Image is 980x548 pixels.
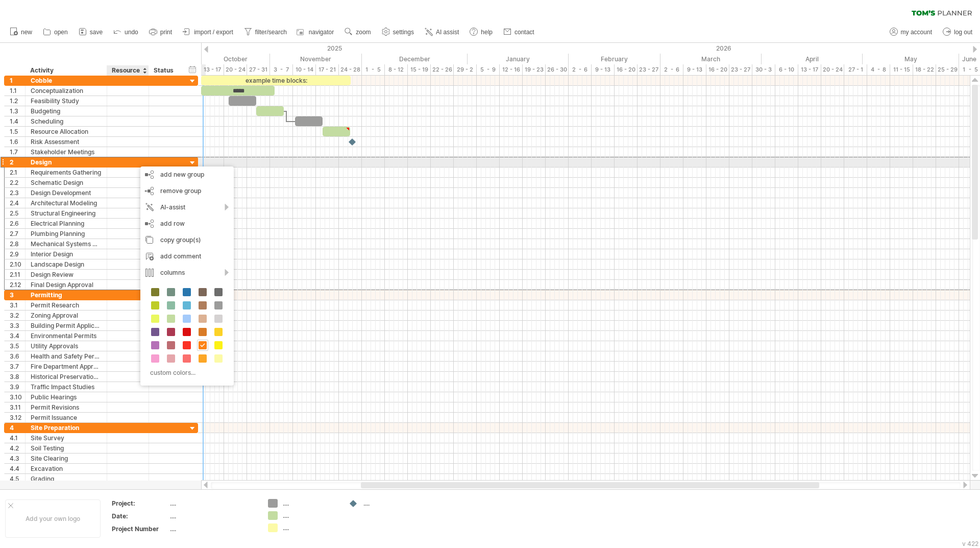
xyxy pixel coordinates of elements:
div: .... [363,499,419,508]
div: Resource [112,65,143,76]
div: 10 - 14 [293,64,316,75]
span: contact [514,29,534,36]
div: Scheduling [31,116,102,126]
div: 3.1 [10,300,25,310]
div: Project: [112,499,168,508]
div: 3 [10,290,25,300]
div: Risk Assessment [31,137,102,147]
div: Cobble [31,76,102,85]
div: .... [170,525,256,533]
span: log out [954,29,972,36]
a: zoom [342,26,374,39]
div: 4.3 [10,454,25,463]
div: 3.3 [10,321,25,330]
a: settings [379,26,417,39]
div: 25 - 29 [936,64,959,75]
div: custom colors... [145,366,226,379]
div: 12 - 16 [500,64,523,75]
div: Site Clearing [31,454,102,463]
div: 2.4 [10,198,25,208]
div: 1.7 [10,147,25,157]
span: import / export [194,29,233,36]
div: 6 - 10 [775,64,798,75]
div: 2 - 6 [569,64,592,75]
div: 13 - 17 [201,64,224,75]
div: Fire Department Approval [31,362,102,371]
div: 1.2 [10,96,25,106]
div: Design [31,157,102,167]
div: 2.11 [10,270,25,279]
div: 3.5 [10,341,25,351]
a: my account [887,26,935,39]
div: 1.1 [10,86,25,96]
div: October 2025 [164,54,270,64]
div: April 2026 [762,54,863,64]
div: 15 - 19 [408,64,431,75]
div: 18 - 22 [913,64,936,75]
div: 2.8 [10,239,25,249]
div: 3.7 [10,362,25,371]
div: Utility Approvals [31,341,102,351]
a: undo [111,26,141,39]
div: Traffic Impact Studies [31,382,102,392]
a: filter/search [241,26,290,39]
div: Feasibility Study [31,96,102,106]
span: new [21,29,32,36]
span: help [481,29,493,36]
span: filter/search [255,29,287,36]
span: navigator [309,29,334,36]
div: 24 - 28 [339,64,362,75]
div: 27 - 31 [247,64,270,75]
div: November 2025 [270,54,362,64]
a: contact [501,26,537,39]
a: help [467,26,496,39]
div: 3.12 [10,413,25,422]
div: 29 - 2 [454,64,477,75]
div: 4.4 [10,464,25,473]
a: import / export [180,26,236,39]
div: May 2026 [863,54,959,64]
div: v 422 [962,540,978,547]
div: 23 - 27 [638,64,660,75]
div: 16 - 20 [615,64,638,75]
div: copy group(s) [140,232,234,248]
div: 3.2 [10,311,25,320]
div: example time blocks: [201,76,351,85]
div: 3.4 [10,331,25,341]
div: .... [170,512,256,520]
div: 13 - 17 [798,64,821,75]
div: 4 - 8 [867,64,890,75]
div: 2.2 [10,178,25,187]
div: 3 - 7 [270,64,293,75]
div: Interior Design [31,249,102,259]
div: Site Preparation [31,423,102,433]
span: my account [901,29,932,36]
div: 2.6 [10,219,25,228]
div: December 2025 [362,54,468,64]
span: undo [125,29,138,36]
div: Public Hearings [31,392,102,402]
div: Project Number [112,525,168,533]
div: 17 - 21 [316,64,339,75]
div: Structural Engineering [31,208,102,218]
div: 3.8 [10,372,25,382]
div: 1.5 [10,127,25,136]
div: 2.5 [10,208,25,218]
div: Activity [30,65,101,76]
div: add new group [140,166,234,183]
div: 2 [10,157,25,167]
span: settings [393,29,414,36]
div: 1.6 [10,137,25,147]
div: 3.6 [10,351,25,361]
div: 1.4 [10,116,25,126]
a: open [40,26,71,39]
div: 1.3 [10,106,25,116]
div: 20 - 24 [821,64,844,75]
div: Soil Testing [31,443,102,453]
div: columns [140,265,234,281]
div: 2 - 6 [660,64,683,75]
div: add row [140,216,234,232]
div: 2.1 [10,168,25,177]
div: Architectural Modeling [31,198,102,208]
a: log out [940,26,975,39]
